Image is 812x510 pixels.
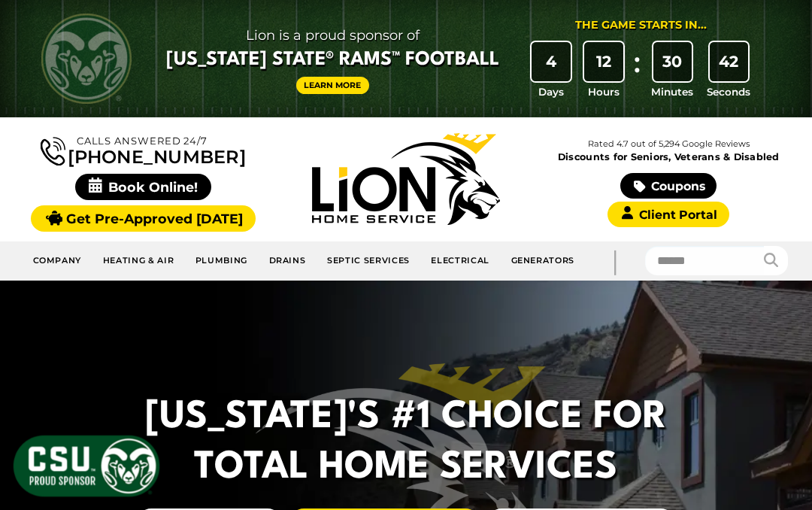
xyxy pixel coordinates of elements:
[421,248,501,274] a: Electrical
[538,136,800,151] p: Rated 4.7 out of 5,294 Google Reviews
[259,248,317,274] a: Drains
[92,248,185,274] a: Heating & Air
[584,42,623,81] div: 12
[588,84,620,99] span: Hours
[142,393,670,494] h2: [US_STATE]'s #1 Choice For Total Home Services
[607,202,729,227] a: Client Portal
[540,153,797,162] span: Discounts for Seniors, Veterans & Disabled
[585,241,645,281] div: |
[501,248,585,274] a: Generators
[575,17,707,34] div: The Game Starts in...
[166,23,499,47] span: Lion is a proud sponsor of
[651,84,693,99] span: Minutes
[653,42,692,81] div: 30
[620,173,717,199] a: Coupons
[538,84,564,99] span: Days
[166,47,499,73] span: [US_STATE] State® Rams™ Football
[75,174,211,200] span: Book Online!
[707,84,750,99] span: Seconds
[710,42,749,81] div: 42
[11,433,162,499] img: CSU Sponsor Badge
[296,77,370,94] a: Learn More
[532,42,571,81] div: 4
[630,42,645,100] div: :
[23,248,92,274] a: Company
[31,205,256,232] a: Get Pre-Approved [DATE]
[41,14,132,104] img: CSU Rams logo
[41,134,245,166] a: [PHONE_NUMBER]
[317,248,420,274] a: Septic Services
[312,133,500,225] img: Lion Home Service
[185,248,259,274] a: Plumbing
